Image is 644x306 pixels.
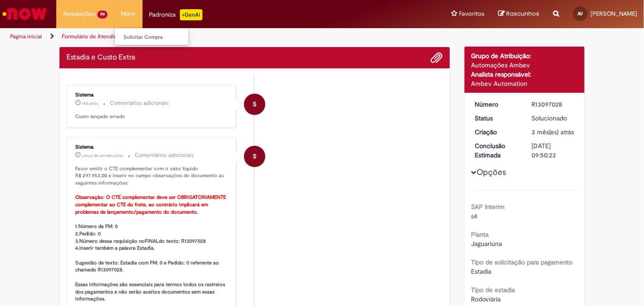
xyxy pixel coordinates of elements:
a: Solicitar Compra [115,32,216,42]
a: Rascunhos [498,10,539,18]
time: 28/07/2025 15:35:08 [82,153,123,158]
ul: Trilhas de página [7,28,423,45]
b: SAP Interim [471,203,505,211]
dt: Status [468,114,525,123]
div: Sistema [75,144,229,150]
p: +GenAi [180,9,203,20]
b: Tipo de solicitação para pagamento [471,258,573,266]
img: ServiceNow [1,5,48,23]
span: 3 mês(es) atrás [531,128,574,136]
span: Favoritos [459,9,484,18]
small: Comentários adicionais [135,151,194,159]
span: [PERSON_NAME] [590,10,637,18]
span: S [253,145,256,168]
span: 18d atrás [82,101,98,106]
h2: Estadia e Custo Extra Histórico de tíquete [66,54,135,62]
span: Rascunhos [506,9,539,18]
a: Página inicial [10,33,42,40]
div: Solucionado [531,114,574,123]
dt: Criação [468,127,525,137]
b: 1.Número da FM: 0 2.Pedido: 0 3.Número dessa requisição no do texto: R13097028 4.Inserir também a... [75,223,227,302]
div: Grupo de Atribuição: [471,51,578,60]
dt: Conclusão Estimada [468,141,525,160]
p: Custo lançado errado [75,113,229,120]
small: Comentários adicionais [110,99,169,107]
b: FINAL [145,238,159,245]
span: More [121,9,136,18]
p: Favor emitir o CTE complementar com o valor líquido R$ 297.953,00 e inserir no campo observações ... [75,165,229,303]
b: Tipo de estadia [471,286,515,294]
span: 99 [97,11,107,18]
div: System [244,94,265,115]
div: Analista responsável: [471,70,578,79]
a: Formulário de Atendimento [62,33,130,40]
span: Rodoviária [471,295,501,303]
time: 11/08/2025 14:36:29 [82,101,98,106]
b: Observação: O CTE complementar deve ser OBRIGATORIAMENTE complementar ao CTE do frete, ao contrár... [75,194,227,215]
span: cerca de um mês atrás [82,153,123,158]
span: S [253,93,256,115]
span: Requisições [63,9,95,18]
div: System [244,146,265,167]
div: Ambev Automation [471,79,578,88]
div: Padroniza [149,9,203,20]
div: Sistema [75,92,229,98]
span: s4 [471,212,478,220]
ul: More [114,28,189,45]
dt: Número [468,100,525,109]
div: 26/05/2025 15:50:19 [531,127,574,137]
span: Estadia [471,267,492,276]
span: Jaguariúna [471,240,502,248]
div: [DATE] 09:50:23 [531,141,574,160]
div: R13097028 [531,100,574,109]
div: Automações Ambev [471,60,578,70]
button: Adicionar anexos [431,52,443,64]
b: Planta [471,230,489,239]
span: AV [578,11,583,17]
